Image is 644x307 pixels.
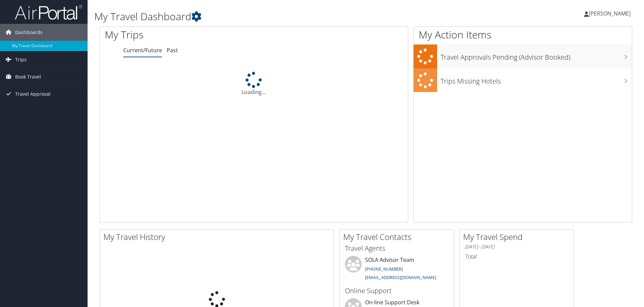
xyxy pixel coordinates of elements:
[463,231,574,243] h2: My Travel Spend
[414,68,632,92] a: Trips Missing Hotels
[123,47,162,54] a: Current/Future
[15,51,27,68] span: Trips
[100,72,408,96] div: Loading...
[465,253,569,260] h6: Total
[167,47,178,54] a: Past
[441,49,632,62] h3: Travel Approvals Pending (Advisor Booked)
[15,24,42,41] span: Dashboards
[345,286,449,296] h3: Online Support
[105,28,275,42] h1: My Trips
[414,44,632,68] a: Travel Approvals Pending (Advisor Booked)
[103,231,333,243] h2: My Travel History
[441,73,632,86] h3: Trips Missing Hotels
[345,244,449,253] h3: Travel Agents
[94,9,456,24] h1: My Travel Dashboard
[15,4,82,20] img: airportal-logo.png
[465,244,569,250] h6: [DATE] - [DATE]
[343,231,454,243] h2: My Travel Contacts
[414,28,632,42] h1: My Action Items
[342,256,452,283] li: SOLA Advisor Team
[584,3,637,24] a: [PERSON_NAME]
[15,86,51,102] span: Travel Approval
[15,68,41,85] span: Book Travel
[365,274,436,280] a: [EMAIL_ADDRESS][DOMAIN_NAME]
[365,266,403,272] a: [PHONE_NUMBER]
[589,10,631,17] span: [PERSON_NAME]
